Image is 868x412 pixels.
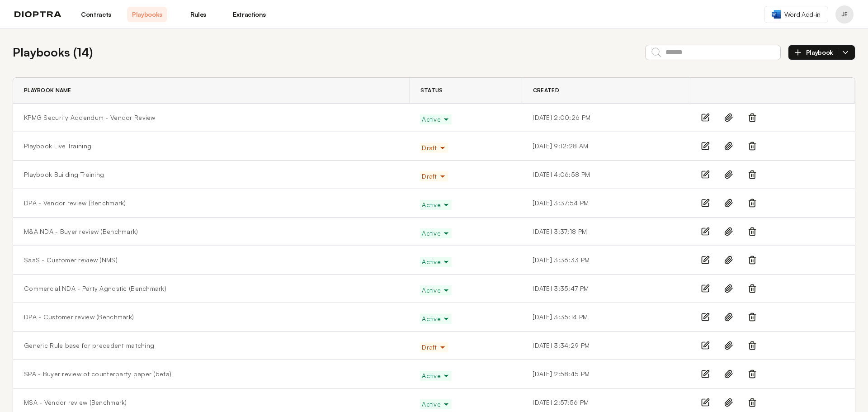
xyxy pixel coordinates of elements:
[422,172,446,181] span: Draft
[420,171,448,181] button: Draft
[522,331,690,360] td: [DATE] 3:34:29 PM
[24,313,134,322] a: DPA - Customer review (Benchmark)
[420,285,452,295] button: Active
[24,398,127,407] a: MSA - Vendor review (Benchmark)
[24,256,118,265] a: SaaS - Customer review (NMS)
[24,341,154,350] a: Generic Rule base for precedent matching
[422,200,450,209] span: Active
[522,246,690,275] td: [DATE] 3:36:33 PM
[522,189,690,218] td: [DATE] 3:37:54 PM
[422,229,450,238] span: Active
[420,342,448,352] button: Draft
[784,10,821,19] span: Word Add-in
[835,5,854,24] button: Profile menu
[178,7,218,22] a: Rules
[422,314,450,323] span: Active
[522,218,690,246] td: [DATE] 3:37:18 PM
[13,43,93,61] h2: Playbooks ( 14 )
[420,399,452,409] button: Active
[772,10,781,19] img: word
[24,113,156,122] a: KPMG Security Addendum - Vendor Review
[806,48,837,57] span: Playbook
[420,87,443,94] span: Status
[764,6,828,23] a: Word Add-in
[422,257,450,266] span: Active
[229,7,269,22] a: Extractions
[420,257,452,267] button: Active
[522,303,690,331] td: [DATE] 3:35:14 PM
[24,199,126,208] a: DPA - Vendor review (Benchmark)
[14,11,61,18] img: logo
[24,142,91,151] a: Playbook Live Training
[24,284,166,293] a: Commercial NDA - Party Agnostic (Benchmark)
[422,343,446,352] span: Draft
[522,275,690,303] td: [DATE] 3:35:47 PM
[422,115,450,124] span: Active
[422,143,446,152] span: Draft
[422,286,450,295] span: Active
[420,143,448,153] button: Draft
[420,114,452,124] button: Active
[420,314,452,324] button: Active
[76,7,116,22] a: Contracts
[522,360,690,388] td: [DATE] 2:58:45 PM
[788,45,855,60] button: Playbook
[420,228,452,238] button: Active
[422,371,450,380] span: Active
[24,227,138,236] a: M&A NDA - Buyer review (Benchmark)
[522,104,690,132] td: [DATE] 2:00:26 PM
[533,87,559,94] span: Created
[422,400,450,409] span: Active
[420,200,452,210] button: Active
[522,161,690,189] td: [DATE] 4:06:58 PM
[24,369,171,379] a: SPA - Buyer review of counterparty paper (beta)
[522,132,690,161] td: [DATE] 9:12:28 AM
[420,371,452,381] button: Active
[24,170,104,179] a: Playbook Building Training
[24,87,71,94] span: Playbook Name
[127,7,167,22] a: Playbooks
